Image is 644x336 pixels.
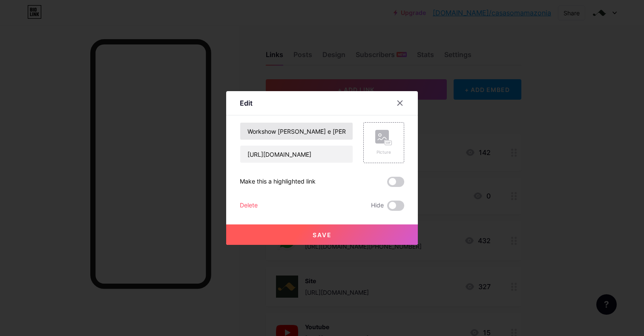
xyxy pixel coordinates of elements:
[313,231,332,238] span: Save
[240,146,353,163] input: URL
[375,149,392,155] div: Picture
[240,123,353,140] input: Title
[240,98,253,108] div: Edit
[371,201,384,211] span: Hide
[240,201,258,211] div: Delete
[226,224,418,245] button: Save
[240,177,316,187] div: Make this a highlighted link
